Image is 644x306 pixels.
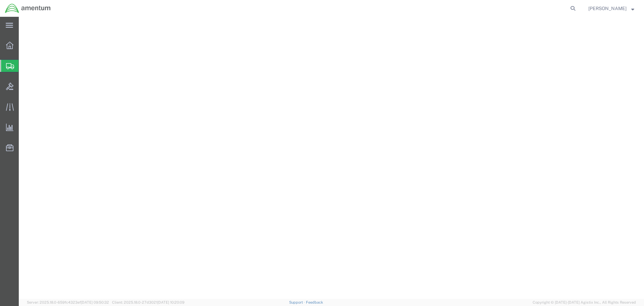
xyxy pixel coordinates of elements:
a: Support [289,300,306,304]
button: [PERSON_NAME] [588,4,635,12]
iframe: FS Legacy Container [19,17,644,299]
span: [DATE] 10:20:09 [157,300,184,304]
img: logo [5,3,51,13]
span: Steven Alcott [588,5,627,12]
a: Feedback [306,300,323,304]
span: Copyright © [DATE]-[DATE] Agistix Inc., All Rights Reserved [533,300,636,305]
span: Server: 2025.18.0-659fc4323ef [27,300,109,304]
span: [DATE] 09:50:32 [81,300,109,304]
span: Client: 2025.18.0-27d3021 [112,300,184,304]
